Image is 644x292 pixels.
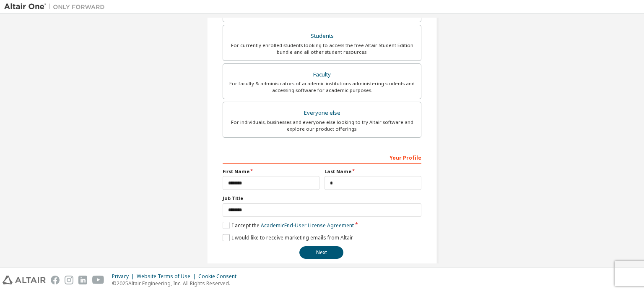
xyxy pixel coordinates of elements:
img: instagram.svg [65,276,73,284]
img: youtube.svg [92,276,104,284]
div: For faculty & administrators of academic institutions administering students and accessing softwa... [228,80,416,94]
div: For individuals, businesses and everyone else looking to try Altair software and explore our prod... [228,119,416,132]
div: Website Terms of Use [137,273,198,280]
div: Everyone else [228,107,416,119]
label: I would like to receive marketing emails from Altair [223,234,353,241]
p: © 2025 Altair Engineering, Inc. All Rights Reserved. [112,280,241,287]
label: First Name [223,168,319,175]
img: linkedin.svg [78,276,87,284]
img: facebook.svg [51,276,60,284]
a: Academic End-User License Agreement [261,222,354,229]
label: Job Title [223,195,421,202]
img: Altair One [4,3,109,11]
div: Cookie Consent [198,273,241,280]
div: Faculty [228,69,416,81]
div: Privacy [112,273,137,280]
div: Your Profile [223,150,421,164]
label: I accept the [223,222,354,229]
div: For currently enrolled students looking to access the free Altair Student Edition bundle and all ... [228,42,416,55]
div: Students [228,30,416,42]
button: Next [299,246,343,259]
label: Last Name [325,168,421,175]
img: altair_logo.svg [3,276,46,284]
